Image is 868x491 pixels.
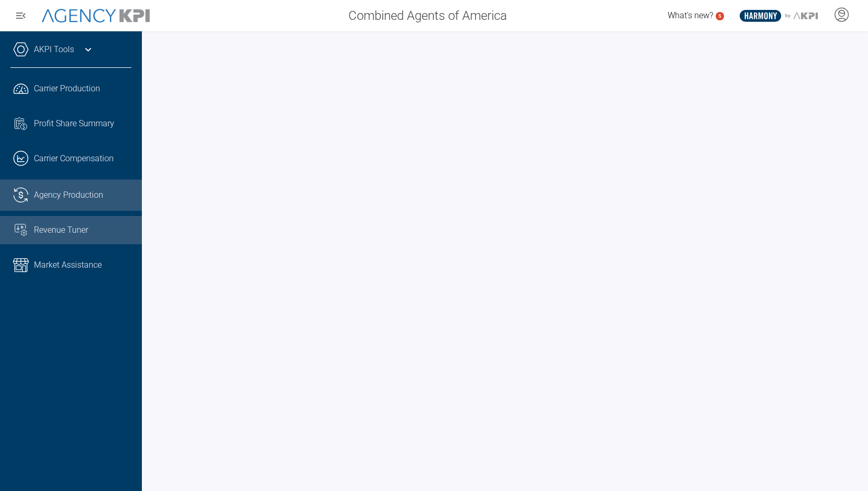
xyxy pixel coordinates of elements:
span: Market Assistance [34,259,102,271]
a: 5 [716,12,724,20]
span: Profit Share Summary [34,117,114,130]
span: Carrier Production [34,82,100,95]
span: Agency Production [34,189,103,201]
img: AgencyKPI [42,9,150,22]
text: 5 [718,13,721,19]
span: What's new? [668,10,713,20]
span: Carrier Compensation [34,152,114,165]
span: Revenue Tuner [34,224,88,236]
a: AKPI Tools [34,43,74,56]
span: Combined Agents of America [348,6,507,25]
